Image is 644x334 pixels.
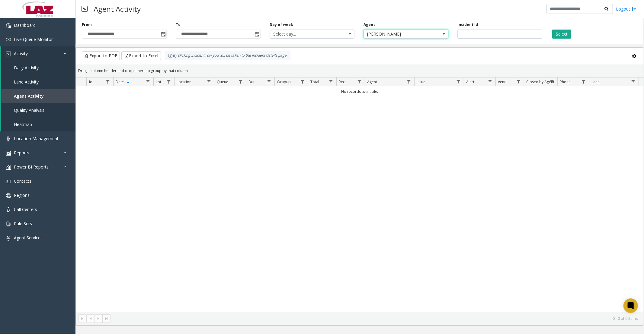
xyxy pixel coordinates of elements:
[156,79,161,84] span: Lot
[14,235,43,241] span: Agent Services
[270,30,337,38] span: Select day...
[367,79,377,84] span: Agent
[14,178,31,184] span: Contacts
[6,207,11,212] img: 'icon'
[298,77,306,86] a: Wrapup Filter Menu
[126,80,131,84] span: Sortable
[76,65,644,76] div: Drag a column header and drop it here to group by that column
[14,79,39,85] span: Lane Activity
[14,206,37,212] span: Call Centers
[14,22,36,28] span: Dashboard
[355,77,364,86] a: Rec. Filter Menu
[14,121,32,127] span: Heatmap
[1,46,75,61] a: Activity
[6,193,11,198] img: 'icon'
[466,79,474,84] span: Alert
[1,117,75,131] a: Heatmap
[498,79,507,84] span: Vend
[1,61,75,75] a: Daily Activity
[14,65,39,71] span: Daily Activity
[254,30,260,38] span: Toggle popup
[6,151,11,156] img: 'icon'
[14,164,49,170] span: Power BI Reports
[310,79,319,84] span: Total
[514,77,523,86] a: Vend Filter Menu
[177,79,191,84] span: Location
[6,236,11,241] img: 'icon'
[82,51,120,60] button: Export to PDF
[76,86,644,97] td: No records available.
[116,79,124,84] span: Date
[82,22,92,27] label: From
[165,77,173,86] a: Lot Filter Menu
[160,30,166,38] span: Toggle popup
[364,30,431,38] span: [PERSON_NAME]
[237,77,245,86] a: Queue Filter Menu
[560,79,571,84] span: Phone
[14,51,28,56] span: Activity
[6,165,11,170] img: 'icon'
[205,77,213,86] a: Location Filter Menu
[114,316,638,321] kendo-pager-info: 0 - 0 of 0 items
[165,51,290,60] div: By clicking Incident row you will be taken to the incident details page.
[14,136,59,141] span: Location Management
[14,150,29,156] span: Reports
[526,79,554,84] span: Closed by Agent
[632,6,636,12] img: logout
[591,79,600,84] span: Lane
[14,36,53,42] span: Live Queue Monitor
[176,22,181,27] label: To
[14,221,32,226] span: Rule Sets
[104,77,112,86] a: Id Filter Menu
[548,77,556,86] a: Closed by Agent Filter Menu
[454,77,463,86] a: Issue Filter Menu
[1,89,75,103] a: Agent Activity
[14,93,44,99] span: Agent Activity
[6,52,11,56] img: 'icon'
[89,79,92,84] span: Id
[457,22,478,27] label: Incident Id
[6,137,11,141] img: 'icon'
[486,77,494,86] a: Alert Filter Menu
[405,77,413,86] a: Agent Filter Menu
[327,77,335,86] a: Total Filter Menu
[265,77,273,86] a: Dur Filter Menu
[417,79,425,84] span: Issue
[14,107,44,113] span: Quality Analysis
[6,23,11,28] img: 'icon'
[364,22,375,27] label: Agent
[339,79,346,84] span: Rec.
[248,79,255,84] span: Dur
[121,51,161,60] button: Export to Excel
[82,2,88,16] img: pageIcon
[91,2,144,16] h3: Agent Activity
[580,77,588,86] a: Phone Filter Menu
[76,77,644,312] div: Data table
[14,192,30,198] span: Regions
[144,77,152,86] a: Date Filter Menu
[6,222,11,226] img: 'icon'
[1,103,75,117] a: Quality Analysis
[277,79,291,84] span: Wrapup
[168,53,173,58] img: infoIcon.svg
[6,37,11,42] img: 'icon'
[1,75,75,89] a: Lane Activity
[552,30,571,39] button: Select
[6,179,11,184] img: 'icon'
[217,79,228,84] span: Queue
[270,22,293,27] label: Day of week
[629,77,637,86] a: Lane Filter Menu
[616,6,636,12] a: Logout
